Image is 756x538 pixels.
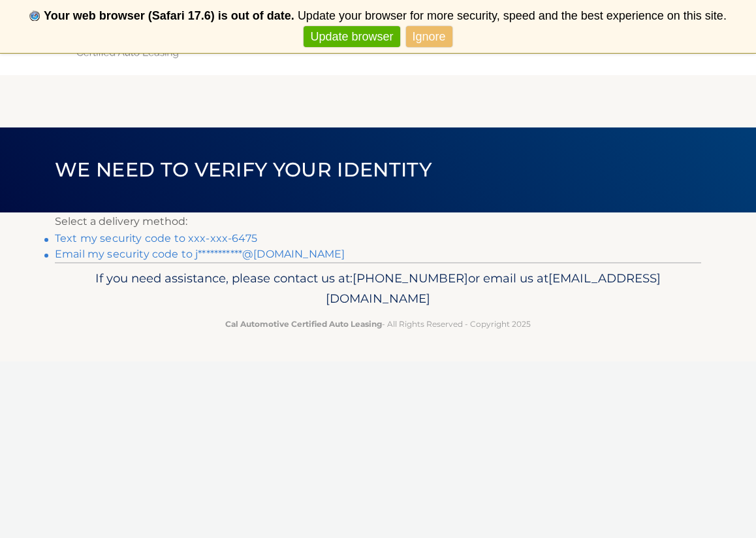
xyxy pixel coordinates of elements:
[55,232,257,244] a: Text my security code to xxx-xxx-6475
[44,9,294,22] b: Your web browser (Safari 17.6) is out of date.
[55,212,701,231] p: Select a delivery method:
[63,317,693,331] p: - All Rights Reserved - Copyright 2025
[406,26,452,48] a: Ignore
[63,268,693,310] p: If you need assistance, please contact us at: or email us at
[55,158,432,182] span: We need to verify your identity
[304,26,400,48] a: Update browser
[298,9,727,22] span: Update your browser for more security, speed and the best experience on this site.
[353,271,468,286] span: [PHONE_NUMBER]
[225,319,382,329] strong: Cal Automotive Certified Auto Leasing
